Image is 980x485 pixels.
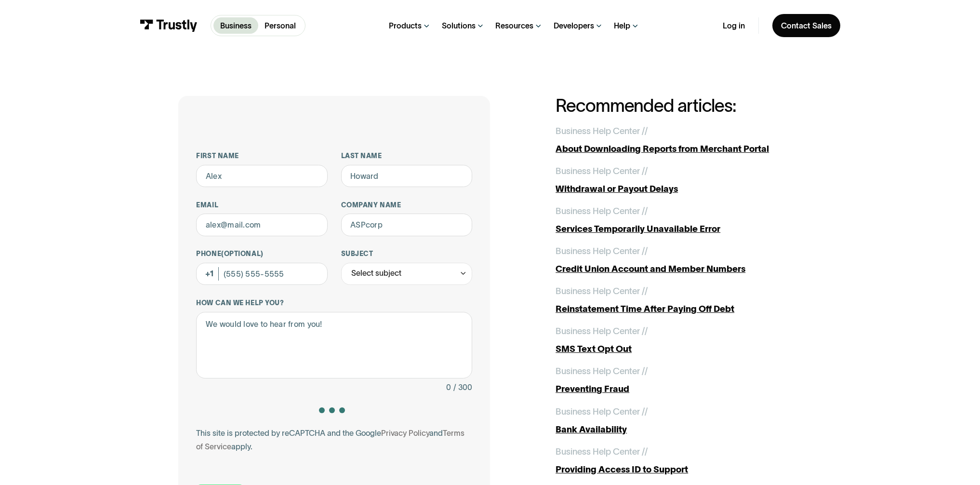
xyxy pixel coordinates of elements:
[556,244,801,276] a: Business Help Center //Credit Union Account and Member Numbers
[389,21,422,31] div: Products
[556,445,645,458] div: Business Help Center /
[556,405,645,418] div: Business Help Center /
[341,165,473,187] input: Howard
[556,445,801,476] a: Business Help Center //Providing Access ID to Support
[341,151,473,160] label: Last name
[645,204,648,218] div: /
[213,17,258,33] a: Business
[196,214,328,236] input: alex@mail.com
[556,222,801,236] div: Services Temporarily Unavailable Error
[442,21,476,31] div: Solutions
[196,249,328,258] label: Phone
[446,381,451,394] div: 0
[772,14,841,38] a: Contact Sales
[221,250,264,257] span: (Optional)
[381,429,429,437] a: Privacy Policy
[265,20,296,31] p: Personal
[351,267,401,280] div: Select subject
[556,142,801,156] div: About Downloading Reports from Merchant Portal
[556,244,645,258] div: Business Help Center /
[556,262,801,276] div: Credit Union Account and Member Numbers
[556,284,645,298] div: Business Help Center /
[645,324,648,338] div: /
[645,445,648,458] div: /
[196,263,328,285] input: (555) 555-5555
[341,201,473,209] label: Company name
[556,182,801,196] div: Withdrawal or Payout Delays
[556,284,801,316] a: Business Help Center //Reinstatement Time After Paying Off Debt
[556,164,645,178] div: Business Help Center /
[556,204,801,236] a: Business Help Center //Services Temporarily Unavailable Error
[341,249,473,258] label: Subject
[556,204,645,218] div: Business Help Center /
[453,381,472,394] div: / 300
[140,19,198,31] img: Trustly Logo
[645,244,648,258] div: /
[645,124,648,138] div: /
[556,324,645,338] div: Business Help Center /
[196,165,328,187] input: Alex
[220,20,252,31] p: Business
[781,21,832,31] div: Contact Sales
[556,96,801,116] h2: Recommended articles:
[196,201,328,209] label: Email
[645,364,648,378] div: /
[196,427,472,453] div: This site is protected by reCAPTCHA and the Google and apply.
[556,324,801,356] a: Business Help Center //SMS Text Opt Out
[341,214,473,236] input: ASPcorp
[556,124,645,138] div: Business Help Center /
[556,382,801,396] div: Preventing Fraud
[495,21,533,31] div: Resources
[196,151,328,160] label: First name
[556,405,801,436] a: Business Help Center //Bank Availability
[723,21,745,31] a: Log in
[645,284,648,298] div: /
[196,298,472,307] label: How can we help you?
[556,302,801,316] div: Reinstatement Time After Paying Off Debt
[556,124,801,156] a: Business Help Center //About Downloading Reports from Merchant Portal
[645,164,648,178] div: /
[556,164,801,196] a: Business Help Center //Withdrawal or Payout Delays
[556,423,801,436] div: Bank Availability
[645,405,648,418] div: /
[556,342,801,356] div: SMS Text Opt Out
[614,21,630,31] div: Help
[556,364,801,396] a: Business Help Center //Preventing Fraud
[556,364,645,378] div: Business Help Center /
[554,21,594,31] div: Developers
[196,429,464,451] a: Terms of Service
[556,463,801,476] div: Providing Access ID to Support
[258,17,303,33] a: Personal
